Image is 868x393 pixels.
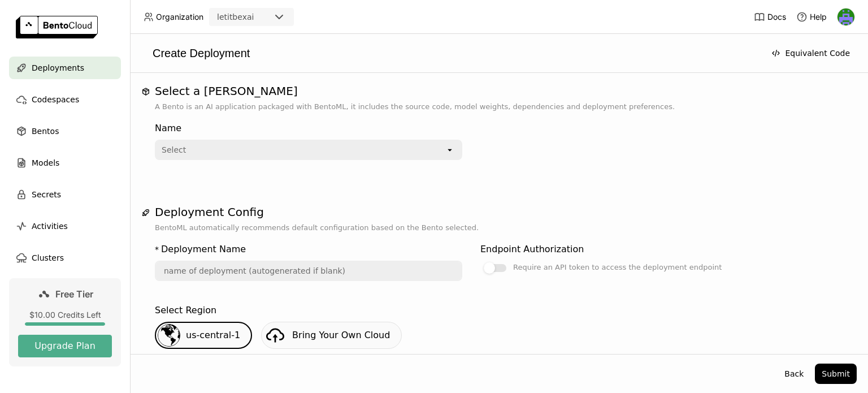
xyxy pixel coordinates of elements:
img: logo [16,16,98,38]
span: Models [32,156,59,170]
div: Endpoint Authorization [480,243,584,256]
div: Name [155,122,462,135]
span: Activities [32,219,68,233]
div: Require an API token to access the deployment endpoint [513,261,722,274]
a: Free Tier$10.00 Credits LeftUpgrade Plan [9,278,121,366]
img: Venkata Simhadri Thirunagiri [837,8,854,25]
div: Deployment Name [161,243,246,256]
span: Codespaces [32,93,79,106]
a: Models [9,152,121,174]
span: Organization [156,12,203,22]
svg: open [445,145,454,154]
h1: Select a [PERSON_NAME] [155,84,843,98]
button: Back [778,364,810,384]
a: Bentos [9,120,121,142]
a: Codespaces [9,88,121,111]
button: Upgrade Plan [18,335,112,357]
a: Secrets [9,183,121,206]
span: Secrets [32,188,61,201]
p: BentoML automatically recommends default configuration based on the Bento selected. [155,222,843,234]
div: Select Region [155,304,216,317]
a: Activities [9,215,121,237]
span: Deployments [32,61,84,75]
a: Docs [754,11,786,23]
a: Bring Your Own Cloud [261,322,402,349]
span: Docs [767,12,786,22]
p: A Bento is an AI application packaged with BentoML, it includes the source code, model weights, d... [155,101,843,113]
button: Equivalent Code [765,43,857,63]
span: Bring Your Own Cloud [292,330,390,340]
div: letitbexai [217,11,254,23]
span: Bentos [32,124,59,138]
span: Help [810,12,827,22]
div: us-central-1 [155,322,252,349]
div: $10.00 Credits Left [18,310,112,320]
a: Deployments [9,57,121,79]
span: Clusters [32,251,64,265]
input: Selected letitbexai. [255,12,256,23]
input: name of deployment (autogenerated if blank) [156,262,461,280]
div: Select [162,144,186,156]
span: Free Tier [55,288,93,300]
h1: Deployment Config [155,205,843,219]
div: Help [796,11,827,23]
a: Clusters [9,247,121,269]
button: Submit [815,364,857,384]
div: Create Deployment [141,45,760,61]
span: us-central-1 [186,330,240,340]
